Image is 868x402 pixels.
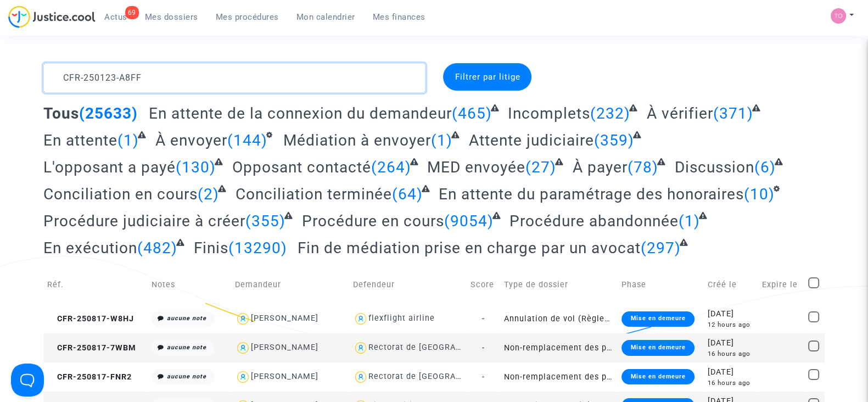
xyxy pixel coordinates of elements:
[455,72,520,82] span: Filtrer par litige
[590,104,630,122] span: (232)
[43,104,79,122] span: Tous
[469,131,594,149] span: Attente judiciaire
[149,104,452,122] span: En attente de la connexion du demandeur
[621,311,694,327] div: Mise en demeure
[754,158,775,176] span: (6)
[167,373,206,380] i: aucune note
[444,212,494,230] span: (9054)
[155,131,227,149] span: À envoyer
[167,315,206,322] i: aucune note
[508,104,590,122] span: Incomplets
[302,212,444,230] span: Procédure en cours
[216,12,279,22] span: Mes procédures
[392,185,423,203] span: (64)
[708,366,754,378] div: [DATE]
[371,158,411,176] span: (264)
[349,265,467,304] td: Defendeur
[621,340,694,355] div: Mise en demeure
[500,333,618,362] td: Non-remplacement des professeurs/enseignants absents
[647,104,713,122] span: À vérifier
[228,239,287,257] span: (13290)
[251,372,318,381] div: [PERSON_NAME]
[674,158,754,176] span: Discussion
[79,104,138,122] span: (25633)
[708,320,754,330] div: 12 hours ago
[47,343,136,353] span: CFR-250817-7WBM
[235,311,251,327] img: icon-user.svg
[500,304,618,333] td: Annulation de vol (Règlement CE n°261/2004)
[298,239,641,257] span: Fin de médiation prise en charge par un avocat
[136,9,207,25] a: Mes dossiers
[368,343,503,352] div: Rectorat de [GEOGRAPHIC_DATA]
[296,12,355,22] span: Mon calendrier
[713,104,753,122] span: (371)
[641,239,681,257] span: (297)
[43,131,117,149] span: En attente
[708,349,754,359] div: 16 hours ago
[353,311,369,327] img: icon-user.svg
[8,5,96,28] img: jc-logo.svg
[43,239,137,257] span: En exécution
[364,9,434,25] a: Mes finances
[704,265,758,304] td: Créé le
[125,6,139,19] div: 69
[500,265,618,304] td: Type de dossier
[145,12,198,22] span: Mes dossiers
[227,131,267,149] span: (144)
[245,212,285,230] span: (355)
[251,314,318,323] div: [PERSON_NAME]
[43,185,198,203] span: Conciliation en cours
[235,369,251,385] img: icon-user.svg
[621,369,694,384] div: Mise en demeure
[708,378,754,388] div: 16 hours ago
[427,158,525,176] span: MED envoyée
[353,340,369,356] img: icon-user.svg
[198,185,219,203] span: (2)
[679,212,700,230] span: (1)
[232,158,371,176] span: Opposant contacté
[43,265,148,304] td: Réf.
[288,9,364,25] a: Mon calendrier
[452,104,492,122] span: (465)
[373,12,425,22] span: Mes finances
[708,337,754,349] div: [DATE]
[236,185,392,203] span: Conciliation terminée
[500,362,618,392] td: Non-remplacement des professeurs/enseignants absents
[353,369,369,385] img: icon-user.svg
[231,265,349,304] td: Demandeur
[176,158,216,176] span: (130)
[207,9,288,25] a: Mes procédures
[368,314,435,323] div: flexflight airline
[594,131,634,149] span: (359)
[439,185,744,203] span: En attente du paramétrage des honoraires
[43,158,176,176] span: L'opposant a payé
[47,372,132,382] span: CFR-250817-FNR2
[708,308,754,320] div: [DATE]
[431,131,452,149] span: (1)
[283,131,431,149] span: Médiation à envoyer
[96,9,136,25] a: 69Actus
[573,158,628,176] span: À payer
[618,265,704,304] td: Phase
[628,158,658,176] span: (78)
[137,239,177,257] span: (482)
[117,131,139,149] span: (1)
[482,314,485,323] span: -
[744,185,775,203] span: (10)
[467,265,500,304] td: Score
[482,343,485,353] span: -
[251,343,318,352] div: [PERSON_NAME]
[43,212,245,230] span: Procédure judiciaire à créer
[368,372,503,381] div: Rectorat de [GEOGRAPHIC_DATA]
[525,158,556,176] span: (27)
[194,239,228,257] span: Finis
[509,212,679,230] span: Procédure abandonnée
[758,265,805,304] td: Expire le
[235,340,251,356] img: icon-user.svg
[104,12,127,22] span: Actus
[482,372,485,382] span: -
[47,314,134,323] span: CFR-250817-W8HJ
[148,265,231,304] td: Notes
[11,364,44,397] iframe: Help Scout Beacon - Open
[167,344,206,351] i: aucune note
